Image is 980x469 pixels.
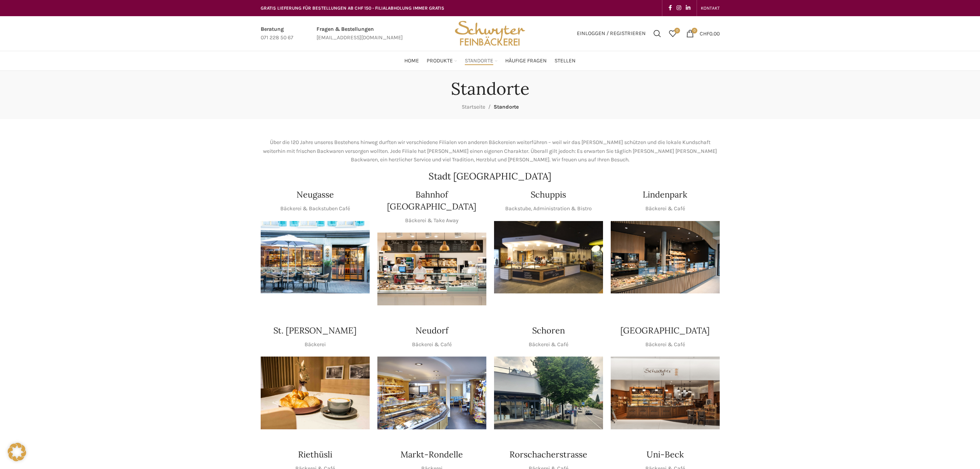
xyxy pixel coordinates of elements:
[261,357,370,429] div: 1 / 1
[620,325,710,337] h4: [GEOGRAPHIC_DATA]
[427,57,453,65] span: Produkte
[451,79,529,99] h1: Standorte
[305,340,326,349] p: Bäckerei
[554,53,576,69] a: Stellen
[494,221,603,294] img: 150130-Schwyter-013
[404,53,419,69] a: Home
[509,449,587,461] h4: Rorschacherstrasse
[665,26,680,41] div: Meine Wunschliste
[261,221,370,294] img: Neugasse
[697,0,724,16] div: Secondary navigation
[674,3,683,13] a: Instagram social link
[494,357,603,429] img: 0842cc03-b884-43c1-a0c9-0889ef9087d6 copy
[452,16,528,51] img: Bäckerei Schwyter
[412,340,452,349] p: Bäckerei & Café
[700,30,720,37] bdi: 0.00
[494,221,603,294] div: 1 / 1
[577,31,646,36] span: Einloggen / Registrieren
[611,221,720,294] div: 1 / 1
[643,189,687,201] h4: Lindenpark
[400,449,463,461] h4: Markt-Rondelle
[700,30,709,37] span: CHF
[280,204,350,213] p: Bäckerei & Backstuben Café
[650,26,665,41] a: Suchen
[531,189,566,201] h4: Schuppis
[377,357,486,429] img: Neudorf_1
[573,26,650,41] a: Einloggen / Registrieren
[377,233,486,305] img: Bahnhof St. Gallen
[261,357,370,429] img: schwyter-23
[611,357,720,429] div: 1 / 1
[465,53,498,69] a: Standorte
[674,28,680,33] span: 0
[611,221,720,294] img: 017-e1571925257345
[297,189,334,201] h4: Neugasse
[462,104,485,110] a: Startseite
[611,357,720,429] img: Schwyter-1800x900
[647,449,684,461] h4: Uni-Beck
[377,233,486,305] div: 1 / 1
[505,53,547,69] a: Häufige Fragen
[257,53,724,69] div: Main navigation
[298,449,332,461] h4: Riethüsli
[701,5,720,11] span: KONTAKT
[532,325,565,337] h4: Schoren
[261,25,293,42] a: Infobox link
[665,26,680,41] a: 0
[317,25,403,42] a: Infobox link
[645,340,685,349] p: Bäckerei & Café
[261,172,720,181] h2: Stadt [GEOGRAPHIC_DATA]
[701,0,720,16] a: KONTAKT
[377,189,486,213] h4: Bahnhof [GEOGRAPHIC_DATA]
[554,57,576,65] span: Stellen
[261,5,444,11] span: GRATIS LIEFERUNG FÜR BESTELLUNGEN AB CHF 150 - FILIALABHOLUNG IMMER GRATIS
[261,221,370,294] div: 1 / 1
[692,28,697,33] span: 0
[529,340,568,349] p: Bäckerei & Café
[666,3,674,13] a: Facebook social link
[405,216,459,225] p: Bäckerei & Take Away
[273,325,357,337] h4: St. [PERSON_NAME]
[404,57,419,65] span: Home
[645,204,685,213] p: Bäckerei & Café
[494,104,519,110] span: Standorte
[494,357,603,429] div: 1 / 1
[452,30,528,36] a: Site logo
[377,357,486,429] div: 1 / 1
[682,26,724,41] a: 0 CHF0.00
[505,57,547,65] span: Häufige Fragen
[427,53,457,69] a: Produkte
[465,57,493,65] span: Standorte
[505,204,592,213] p: Backstube, Administration & Bistro
[683,3,693,13] a: Linkedin social link
[261,138,720,164] p: Über die 120 Jahre unseres Bestehens hinweg durften wir verschiedene Filialen von anderen Bäckere...
[415,325,448,337] h4: Neudorf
